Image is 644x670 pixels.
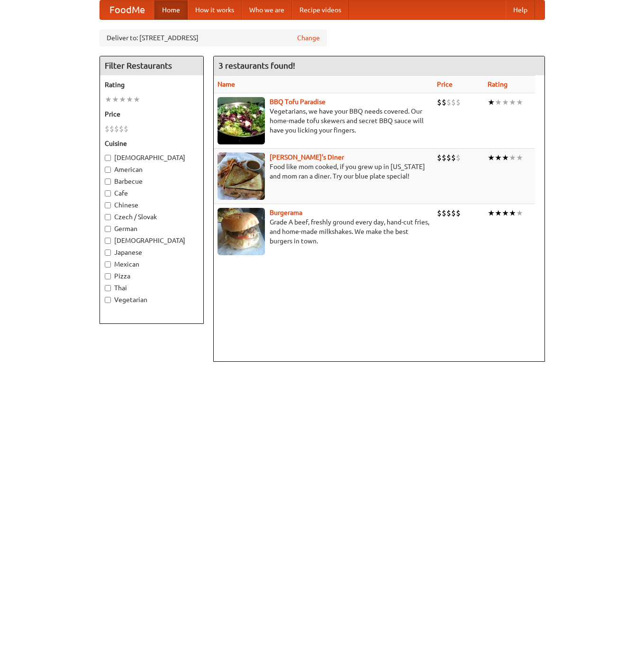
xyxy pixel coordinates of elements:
input: American [105,167,111,173]
li: ★ [502,208,509,218]
li: $ [119,124,124,134]
a: BBQ Tofu Paradise [270,98,326,106]
li: $ [446,97,451,107]
li: $ [437,152,442,163]
a: Help [506,0,535,19]
a: Burgerama [270,209,302,216]
h5: Cuisine [105,139,199,148]
a: Home [154,0,188,19]
li: $ [456,152,461,163]
input: Czech / Slovak [105,214,111,220]
input: Mexican [105,261,111,268]
h4: Filter Restaurants [100,56,203,75]
label: Czech / Slovak [105,212,199,222]
li: ★ [509,97,516,107]
a: [PERSON_NAME]'s Diner [270,153,344,161]
li: $ [442,97,446,107]
li: ★ [516,97,523,107]
img: burgerama.jpg [218,208,265,255]
img: sallys.jpg [218,152,265,200]
li: ★ [509,152,516,163]
p: Food like mom cooked, if you grew up in [US_STATE] and mom ran a diner. Try our blue plate special! [218,162,429,181]
li: $ [109,124,114,134]
label: Mexican [105,259,199,269]
a: Who we are [242,0,292,19]
input: German [105,226,111,232]
li: $ [437,208,442,218]
a: How it works [188,0,242,19]
li: $ [456,97,461,107]
input: Japanese [105,250,111,256]
li: ★ [112,94,119,105]
li: ★ [488,208,495,218]
ng-pluralize: 3 restaurants found! [218,61,295,70]
li: $ [124,124,128,134]
li: ★ [105,94,112,105]
input: Thai [105,285,111,291]
a: FoodMe [100,0,154,19]
li: ★ [516,208,523,218]
a: Change [297,33,320,43]
input: Pizza [105,273,111,279]
a: Price [437,80,453,88]
li: $ [442,152,446,163]
input: Vegetarian [105,297,111,303]
li: ★ [133,94,140,105]
li: ★ [126,94,133,105]
li: $ [446,152,451,163]
a: Rating [488,80,508,88]
input: Chinese [105,202,111,208]
li: ★ [495,152,502,163]
img: tofuparadise.jpg [218,97,265,144]
li: ★ [502,97,509,107]
li: $ [451,97,456,107]
label: [DEMOGRAPHIC_DATA] [105,153,199,162]
a: Recipe videos [292,0,349,19]
label: Thai [105,283,199,293]
li: ★ [509,208,516,218]
div: Deliver to: [STREET_ADDRESS] [100,29,327,46]
label: American [105,165,199,174]
label: Chinese [105,200,199,210]
label: Barbecue [105,177,199,186]
li: ★ [488,97,495,107]
input: [DEMOGRAPHIC_DATA] [105,238,111,244]
label: German [105,224,199,233]
label: Pizza [105,271,199,281]
li: $ [105,124,109,134]
li: $ [451,152,456,163]
li: $ [114,124,119,134]
li: $ [446,208,451,218]
label: [DEMOGRAPHIC_DATA] [105,236,199,245]
input: [DEMOGRAPHIC_DATA] [105,155,111,161]
li: ★ [488,152,495,163]
h5: Rating [105,80,199,89]
h5: Price [105,109,199,119]
p: Vegetarians, we have your BBQ needs covered. Our home-made tofu skewers and secret BBQ sauce will... [218,107,429,135]
p: Grade A beef, freshly ground every day, hand-cut fries, and home-made milkshakes. We make the bes... [218,217,429,246]
li: $ [451,208,456,218]
label: Japanese [105,248,199,257]
input: Barbecue [105,179,111,185]
li: $ [442,208,446,218]
li: $ [456,208,461,218]
li: ★ [119,94,126,105]
label: Vegetarian [105,295,199,304]
label: Cafe [105,188,199,198]
input: Cafe [105,190,111,197]
li: $ [437,97,442,107]
li: ★ [495,208,502,218]
li: ★ [502,152,509,163]
li: ★ [516,152,523,163]
li: ★ [495,97,502,107]
a: Name [218,80,235,88]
